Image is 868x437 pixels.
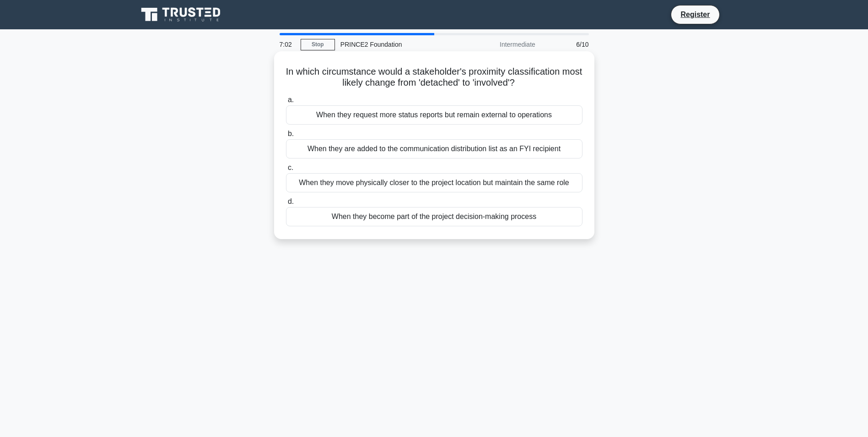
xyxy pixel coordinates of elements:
[288,96,294,104] span: a.
[301,39,335,50] a: Stop
[288,130,294,137] span: b.
[274,35,301,54] div: 7:02
[335,35,461,54] div: PRINCE2 Foundation
[288,164,293,171] span: c.
[285,66,583,89] h5: In which circumstance would a stakeholder's proximity classification most likely change from 'det...
[286,139,582,158] div: When they are added to the communication distribution list as an FYI recipient
[461,35,541,54] div: Intermediate
[541,35,594,54] div: 6/10
[286,105,582,125] div: When they request more status reports but remain external to operations
[286,207,582,226] div: When they become part of the project decision-making process
[286,173,582,192] div: When they move physically closer to the project location but maintain the same role
[288,197,294,205] span: d.
[675,9,715,20] a: Register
